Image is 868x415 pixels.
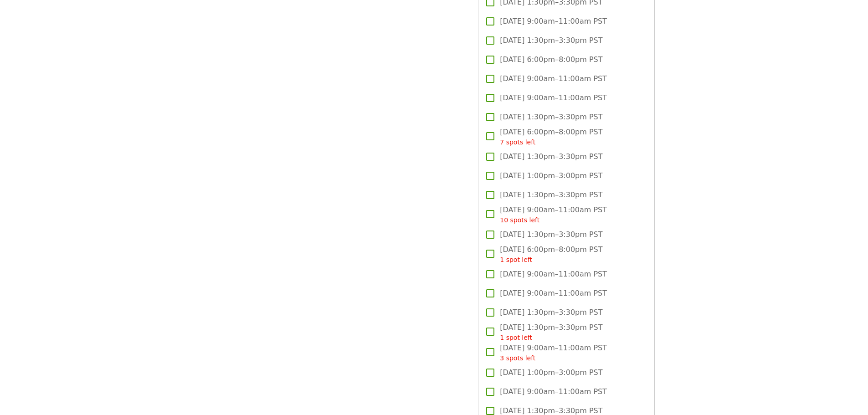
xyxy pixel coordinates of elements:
span: [DATE] 1:00pm–3:00pm PST [500,170,602,181]
span: 7 spots left [500,138,535,146]
span: [DATE] 9:00am–11:00am PST [500,73,607,84]
span: [DATE] 9:00am–11:00am PST [500,386,607,397]
span: [DATE] 1:30pm–3:30pm PST [500,322,602,343]
span: [DATE] 9:00am–11:00am PST [500,288,607,299]
span: [DATE] 9:00am–11:00am PST [500,269,607,280]
span: 10 spots left [500,216,539,224]
span: 1 spot left [500,334,532,341]
span: [DATE] 1:00pm–3:00pm PST [500,367,602,378]
span: 1 spot left [500,256,532,263]
span: [DATE] 6:00pm–8:00pm PST [500,244,602,265]
span: [DATE] 6:00pm–8:00pm PST [500,54,602,65]
span: [DATE] 9:00am–11:00am PST [500,343,607,363]
span: [DATE] 1:30pm–3:30pm PST [500,307,602,318]
span: [DATE] 9:00am–11:00am PST [500,16,607,27]
span: [DATE] 1:30pm–3:30pm PST [500,35,602,46]
span: [DATE] 6:00pm–8:00pm PST [500,127,602,147]
span: 3 spots left [500,354,535,362]
span: [DATE] 9:00am–11:00am PST [500,92,607,103]
span: [DATE] 9:00am–11:00am PST [500,205,607,225]
span: [DATE] 1:30pm–3:30pm PST [500,190,602,200]
span: [DATE] 1:30pm–3:30pm PST [500,229,602,240]
span: [DATE] 1:30pm–3:30pm PST [500,151,602,162]
span: [DATE] 1:30pm–3:30pm PST [500,112,602,123]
